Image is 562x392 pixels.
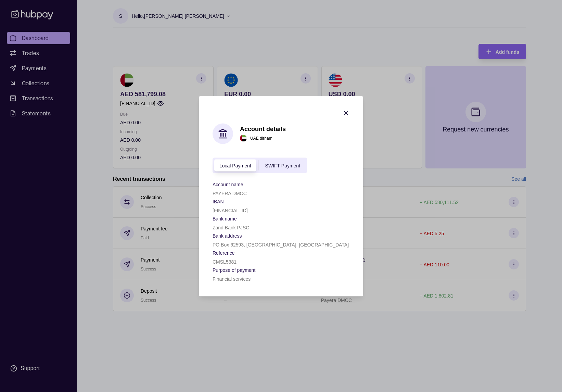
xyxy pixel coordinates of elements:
[213,216,237,221] p: Bank name
[213,190,247,196] p: PAYERA DMCC
[213,157,307,173] div: accountIndex
[219,163,251,168] span: Local Payment
[240,125,286,133] h1: Account details
[213,199,224,204] p: IBAN
[213,181,243,187] p: Account name
[213,259,237,264] p: CMSL5381
[213,267,255,273] p: Purpose of payment
[250,135,272,142] p: UAE dirham
[213,242,349,247] p: PO Box 62593, [GEOGRAPHIC_DATA], [GEOGRAPHIC_DATA]
[213,233,242,238] p: Bank address
[213,276,251,281] p: Financial services
[265,163,300,168] span: SWIFT Payment
[213,207,248,213] p: [FINANCIAL_ID]
[240,135,247,142] img: ae
[213,225,249,230] p: Zand Bank PJSC
[213,250,235,255] p: Reference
